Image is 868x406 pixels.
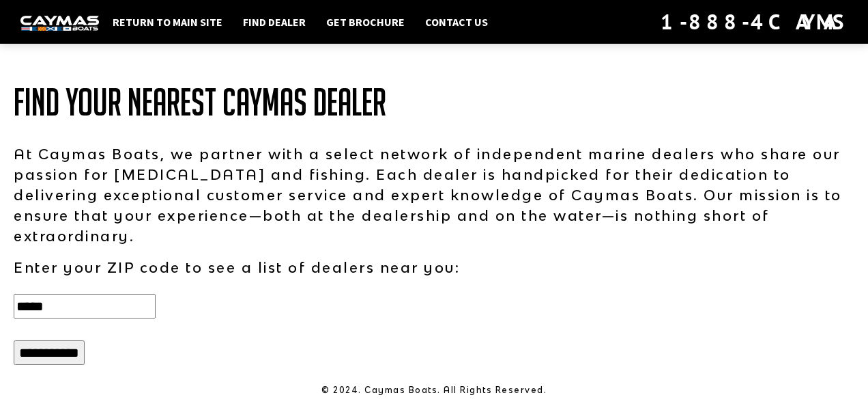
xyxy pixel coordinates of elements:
h1: Find Your Nearest Caymas Dealer [14,82,854,123]
img: white-logo-c9c8dbefe5ff5ceceb0f0178aa75bf4bb51f6bca0971e226c86eb53dfe498488.png [20,16,99,30]
a: Find Dealer [236,13,313,31]
p: At Caymas Boats, we partner with a select network of independent marine dealers who share our pas... [14,144,854,246]
p: © 2024. Caymas Boats. All Rights Reserved. [14,384,854,396]
div: 1-888-4CAYMAS [661,7,848,37]
a: Contact Us [418,13,495,31]
a: Return to main site [106,13,229,31]
p: Enter your ZIP code to see a list of dealers near you: [14,257,854,278]
a: Get Brochure [319,13,411,31]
